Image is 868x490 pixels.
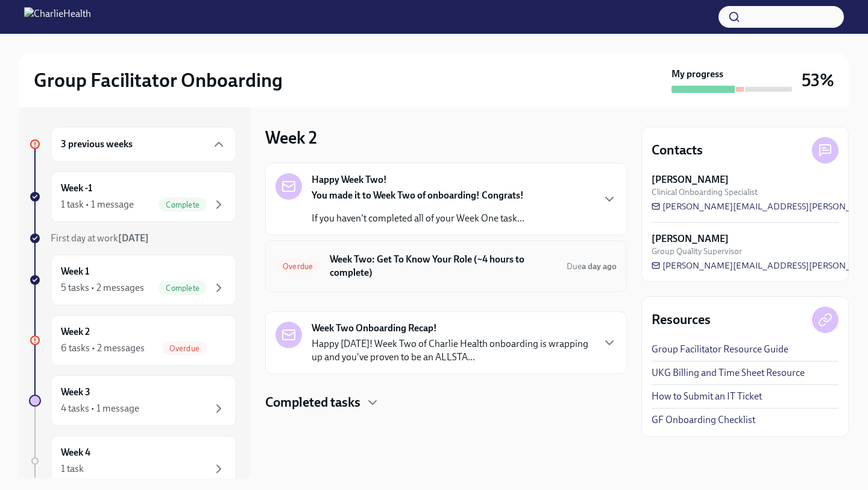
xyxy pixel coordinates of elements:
div: 6 tasks • 2 messages [61,342,145,355]
strong: [PERSON_NAME] [652,173,729,186]
h4: Completed tasks [265,393,360,412]
div: Completed tasks [265,393,627,412]
a: Group Facilitator Resource Guide [652,343,788,356]
span: Complete [159,284,207,293]
h6: Week 2 [61,325,90,339]
a: OverdueWeek Two: Get To Know Your Role (~4 hours to complete)Duea day ago [275,250,617,282]
span: Group Quality Supervisor [652,246,742,257]
a: Week 34 tasks • 1 message [29,375,236,426]
div: 1 task • 1 message [61,198,134,211]
h6: Week 3 [61,386,90,399]
h6: Week 1 [61,265,89,278]
strong: [DATE] [118,232,149,244]
strong: You made it to Week Two of onboarding! Congrats! [312,189,524,201]
a: Week 26 tasks • 2 messagesOverdue [29,315,236,366]
h6: Week 4 [61,446,90,459]
h6: Week Two: Get To Know Your Role (~4 hours to complete) [330,253,557,279]
p: If you haven't completed all of your Week One task... [312,212,524,225]
div: 3 previous weeks [51,127,236,162]
a: GF Onboarding Checklist [652,413,755,427]
span: Due [567,261,617,272]
h4: Contacts [652,141,703,159]
a: Week 41 task [29,436,236,486]
span: Complete [159,200,207,209]
span: Clinical Onboarding Specialist [652,186,758,198]
div: 5 tasks • 2 messages [61,281,144,294]
p: Happy [DATE]! Week Two of Charlie Health onboarding is wrapping up and you've proven to be an ALL... [312,337,593,364]
strong: My progress [671,68,723,81]
a: How to Submit an IT Ticket [652,390,762,403]
a: First day at work[DATE] [29,232,236,245]
a: Week 15 tasks • 2 messagesComplete [29,255,236,305]
a: UKG Billing and Time Sheet Resource [652,366,805,380]
span: Overdue [275,262,320,271]
h4: Resources [652,311,711,329]
strong: Happy Week Two! [312,173,387,186]
strong: a day ago [582,261,617,272]
strong: Week Two Onboarding Recap! [312,322,437,335]
img: CharlieHealth [24,7,91,27]
span: Overdue [162,344,207,353]
a: Week -11 task • 1 messageComplete [29,171,236,222]
h6: Week -1 [61,182,92,195]
h6: 3 previous weeks [61,138,133,151]
h3: 53% [802,69,834,91]
h2: Group Facilitator Onboarding [34,68,283,92]
div: 1 task [61,462,84,476]
span: First day at work [51,232,149,244]
h3: Week 2 [265,127,317,148]
div: 4 tasks • 1 message [61,402,139,415]
strong: [PERSON_NAME] [652,232,729,246]
span: September 29th, 2025 09:00 [567,261,617,272]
